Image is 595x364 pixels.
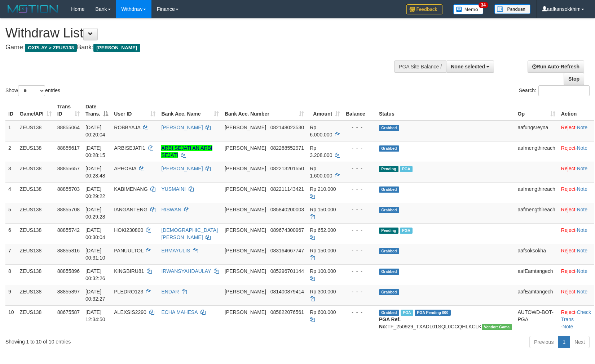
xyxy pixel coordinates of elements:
td: aafEamtangech [515,264,558,285]
span: [DATE] 00:31:10 [85,248,105,261]
span: 88855897 [57,289,80,295]
div: PGA Site Balance / [394,60,446,73]
span: Pending [379,166,398,172]
td: ZEUS138 [17,285,54,305]
a: Note [577,289,587,295]
a: Note [563,324,573,329]
span: Rp 100.000 [310,268,336,274]
th: ID [5,100,17,121]
th: Bank Acc. Number: activate to sort column ascending [222,100,307,121]
span: Grabbed [379,269,399,275]
a: Note [577,227,587,233]
a: [DEMOGRAPHIC_DATA][PERSON_NAME] [161,227,218,240]
a: Note [577,248,587,253]
span: Marked by aafkaynarin [400,166,413,172]
span: Marked by aafpengsreynich [401,310,413,316]
div: - - - [346,124,373,131]
a: Reject [561,248,576,253]
span: Rp 150.000 [310,207,336,212]
span: 88855064 [57,125,80,130]
span: Grabbed [379,187,399,193]
a: Next [570,336,590,348]
label: Show entries [5,85,60,96]
a: ARBI SEJATI AN ARBI SEJATI [161,145,212,158]
td: 2 [5,141,17,162]
div: - - - [346,185,373,193]
td: · [558,244,594,264]
a: Run Auto-Refresh [528,60,584,73]
span: Rp 652.000 [310,227,336,233]
th: Date Trans.: activate to sort column descending [83,100,111,121]
td: 4 [5,182,17,203]
th: Balance [343,100,376,121]
span: Copy 082211143421 to clipboard [270,186,304,192]
td: 9 [5,285,17,305]
span: Rp 150.000 [310,248,336,253]
th: Action [558,100,594,121]
input: Search: [538,85,590,96]
a: Reject [561,145,576,151]
span: Grabbed [379,248,399,254]
span: [PERSON_NAME] [225,289,266,295]
span: Grabbed [379,125,399,131]
a: YUSMAINI [161,186,186,192]
a: RISWAN [161,207,181,212]
a: Reject [561,289,576,295]
th: User ID: activate to sort column ascending [111,100,158,121]
td: ZEUS138 [17,244,54,264]
a: Stop [564,73,584,85]
th: Op: activate to sort column ascending [515,100,558,121]
span: [PERSON_NAME] [225,248,266,253]
span: 88855708 [57,207,80,212]
a: Note [577,207,587,212]
span: 88855816 [57,248,80,253]
td: · [558,182,594,203]
td: aafEamtangech [515,285,558,305]
a: [PERSON_NAME] [161,125,203,130]
span: Copy 083164667747 to clipboard [270,248,304,253]
div: Showing 1 to 10 of 10 entries [5,335,243,345]
span: Copy 085296701144 to clipboard [270,268,304,274]
span: Grabbed [379,289,399,295]
span: ARBISEJATI1 [114,145,145,151]
td: 6 [5,223,17,244]
span: [DATE] 12:34:50 [85,309,105,322]
a: Reject [561,125,576,130]
span: PLEDRO123 [114,289,143,295]
span: Copy 085822076561 to clipboard [270,309,304,315]
a: Reject [561,268,576,274]
span: [DATE] 00:29:28 [85,207,105,220]
span: None selected [451,64,485,69]
td: ZEUS138 [17,162,54,182]
select: Showentries [18,85,45,96]
span: ROBBYAJA [114,125,140,130]
th: Game/API: activate to sort column ascending [17,100,54,121]
td: aafmengthireach [515,182,558,203]
td: · [558,264,594,285]
td: ZEUS138 [17,203,54,223]
span: [DATE] 00:32:27 [85,289,105,302]
a: Reject [561,207,576,212]
td: 3 [5,162,17,182]
div: - - - [346,268,373,275]
td: · [558,203,594,223]
td: 7 [5,244,17,264]
a: Reject [561,166,576,171]
td: 1 [5,121,17,141]
span: Copy 081400879414 to clipboard [270,289,304,295]
td: ZEUS138 [17,305,54,333]
th: Status [376,100,515,121]
span: 88855896 [57,268,80,274]
span: Rp 210.000 [310,186,336,192]
span: Marked by aafkaynarin [400,228,413,234]
a: Note [577,125,587,130]
button: None selected [446,60,494,73]
a: Note [577,166,587,171]
td: 8 [5,264,17,285]
span: PANUULTOL [114,248,143,253]
span: Copy 089674300967 to clipboard [270,227,304,233]
span: Copy 085840200003 to clipboard [270,207,304,212]
span: [PERSON_NAME] [225,186,266,192]
span: KINGBIRU81 [114,268,144,274]
span: Rp 600.000 [310,309,336,315]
